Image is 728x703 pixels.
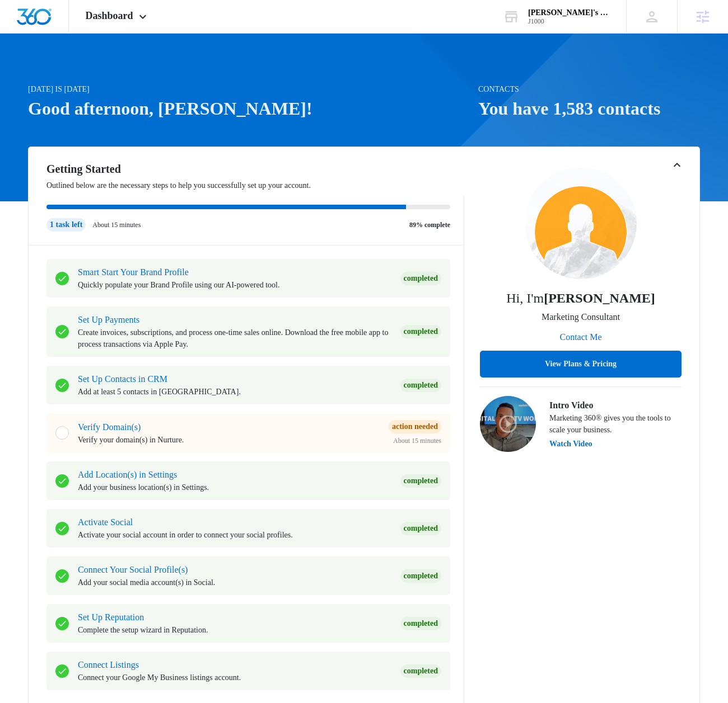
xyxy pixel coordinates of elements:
[506,288,655,308] p: Hi, I'm
[78,422,141,432] a: Verify Domain(s)
[544,291,655,305] strong: [PERSON_NAME]
[528,17,610,25] div: account id
[78,672,391,683] p: Connect your Google My Business listings account.
[478,95,700,122] h1: You have 1,583 contacts
[78,315,139,324] a: Set Up Payments
[46,218,86,232] div: 1 task left
[400,522,441,535] div: Completed
[393,436,441,446] span: About 15 minutes
[92,220,141,230] p: About 15 minutes
[400,272,441,285] div: Completed
[78,434,380,446] p: Verify your domain(s) in Nurture.
[670,158,684,172] button: Toggle Collapse
[78,386,391,398] p: Add at least 5 contacts in [GEOGRAPHIC_DATA].
[78,565,188,574] a: Connect Your Social Profile(s)
[409,220,450,230] p: 89% complete
[478,83,700,95] p: Contacts
[78,529,391,541] p: Activate your social account in order to connect your social profiles.
[400,379,441,392] div: Completed
[78,327,391,350] p: Create invoices, subscriptions, and process one-time sales online. Download the free mobile app t...
[78,612,144,622] a: Set Up Reputation
[549,440,592,448] button: Watch Video
[28,95,472,122] h1: Good afternoon, [PERSON_NAME]!
[78,482,391,493] p: Add your business location(s) in Settings.
[86,10,133,22] span: Dashboard
[78,577,391,588] p: Add your social media account(s) in Social.
[400,617,441,630] div: Completed
[28,83,472,95] p: [DATE] is [DATE]
[389,420,441,433] div: Action Needed
[78,279,391,291] p: Quickly populate your Brand Profile using our AI-powered tool.
[400,325,441,338] div: Completed
[480,351,682,378] button: View Plans & Pricing
[46,161,464,177] h2: Getting Started
[78,660,139,669] a: Connect Listings
[542,310,620,324] p: Marketing Consultant
[549,412,682,436] p: Marketing 360® gives you the tools to scale your business.
[480,396,536,452] img: Intro Video
[78,267,189,277] a: Smart Start Your Brand Profile
[78,624,391,636] p: Complete the setup wizard in Reputation.
[549,399,682,412] h3: Intro Video
[400,474,441,488] div: Completed
[46,180,464,191] p: Outlined below are the necessary steps to help you successfully set up your account.
[525,167,637,279] img: tiago freire
[78,470,177,479] a: Add Location(s) in Settings
[400,664,441,678] div: Completed
[400,569,441,583] div: Completed
[78,517,133,527] a: Activate Social
[548,324,613,351] button: Contact Me
[78,374,167,384] a: Set Up Contacts in CRM
[528,8,610,17] div: account name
